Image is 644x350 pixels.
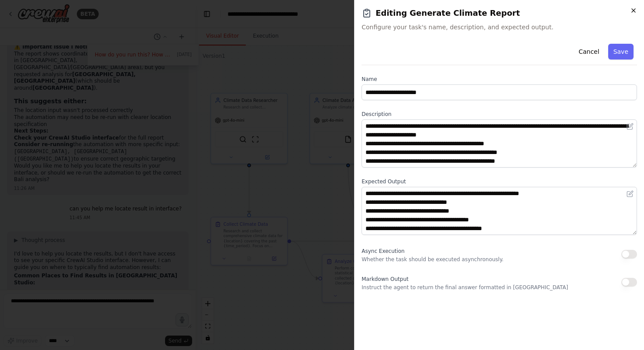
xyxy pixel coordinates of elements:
[362,76,637,83] label: Name
[362,256,503,263] p: Whether the task should be executed asynchronously.
[608,44,634,59] button: Save
[362,7,637,19] h2: Editing Generate Climate Report
[625,121,635,132] button: Open in editor
[362,178,637,185] label: Expected Output
[362,276,408,282] span: Markdown Output
[625,189,635,199] button: Open in editor
[362,284,568,291] p: Instruct the agent to return the final answer formatted in [GEOGRAPHIC_DATA]
[573,44,604,59] button: Cancel
[362,248,404,254] span: Async Execution
[362,111,637,118] label: Description
[362,23,637,31] span: Configure your task's name, description, and expected output.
